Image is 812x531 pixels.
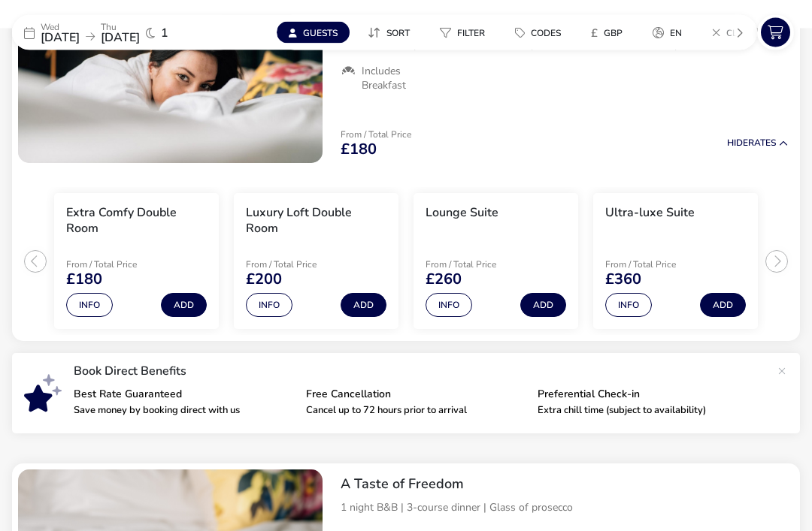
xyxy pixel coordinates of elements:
[605,294,652,318] button: Info
[161,27,168,39] span: 1
[341,143,377,158] span: £180
[356,22,422,44] button: Sort
[426,261,532,270] p: From / Total Price
[66,206,207,237] h3: Extra Comfy Double Room
[531,27,561,39] span: Codes
[12,15,238,50] div: Wed[DATE]Thu[DATE]1
[341,476,788,493] h2: A Taste of Freedom
[503,22,573,44] button: Codes
[41,23,80,32] p: Wed
[303,27,338,39] span: Guests
[670,27,682,39] span: en
[386,27,410,39] span: Sort
[356,22,428,44] naf-pibe-menu-bar-item: Sort
[161,294,207,318] button: Add
[700,22,774,44] naf-pibe-menu-bar-item: Clear
[605,273,641,288] span: £360
[226,188,406,336] swiper-slide: 2 / 4
[538,390,758,400] p: Preferential Check-in
[579,22,635,44] button: £GBP
[520,294,566,318] button: Add
[641,22,694,44] button: en
[538,406,758,416] p: Extra chill time (subject to availability)
[428,22,503,44] naf-pibe-menu-bar-item: Filter
[406,188,586,336] swiper-slide: 3 / 4
[101,23,140,32] p: Thu
[341,500,788,516] p: 1 night B&B | 3-course dinner | Glass of prosecco
[66,273,102,288] span: £180
[306,390,526,400] p: Free Cancellation
[426,294,472,318] button: Info
[47,188,226,336] swiper-slide: 1 / 4
[246,261,353,270] p: From / Total Price
[503,22,579,44] naf-pibe-menu-bar-item: Codes
[727,139,788,149] button: HideRates
[246,206,386,237] h3: Luxury Loft Double Room
[74,366,770,378] p: Book Direct Benefits
[66,261,173,270] p: From / Total Price
[579,22,641,44] naf-pibe-menu-bar-item: £GBP
[591,26,598,41] i: £
[66,294,113,318] button: Info
[41,29,80,46] span: [DATE]
[74,390,294,400] p: Best Rate Guaranteed
[74,406,294,416] p: Save money by booking direct with us
[341,294,386,318] button: Add
[101,29,140,46] span: [DATE]
[426,273,462,288] span: £260
[700,294,746,318] button: Add
[700,22,768,44] button: Clear
[246,273,282,288] span: £200
[457,27,485,39] span: Filter
[306,406,526,416] p: Cancel up to 72 hours prior to arrival
[426,206,498,222] h3: Lounge Suite
[341,131,411,140] p: From / Total Price
[277,22,356,44] naf-pibe-menu-bar-item: Guests
[605,261,712,270] p: From / Total Price
[428,22,497,44] button: Filter
[277,22,350,44] button: Guests
[605,206,695,222] h3: Ultra-luxe Suite
[586,188,765,336] swiper-slide: 4 / 4
[727,137,748,149] span: Hide
[604,27,623,39] span: GBP
[641,22,700,44] naf-pibe-menu-bar-item: en
[246,294,292,318] button: Info
[362,65,441,92] span: Includes Breakfast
